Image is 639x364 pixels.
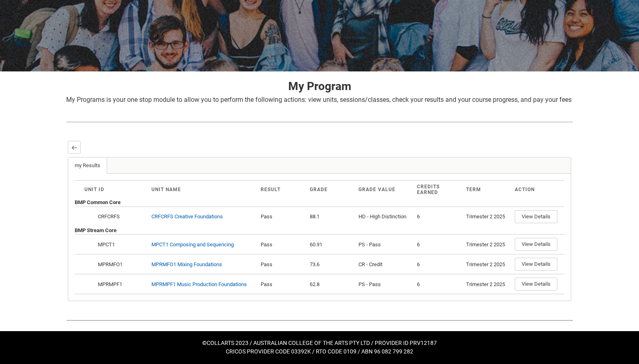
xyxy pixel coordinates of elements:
div: Grade Value [358,187,410,192]
div: MPRMPF1 Music Production Foundations [151,280,247,289]
div: MPRMPF1 [97,280,145,289]
div: 6 [417,213,460,221]
div: PS - Pass [358,280,410,289]
b: BMP Common Core [75,199,121,205]
a: CRFCRFS Creative Foundations [151,213,223,220]
a: MPRMPF1 Music Production Foundations [151,281,247,287]
div: 6 [417,280,460,289]
div: Action [515,187,555,192]
a: my Results [68,157,107,174]
div: 60.91 [310,241,352,249]
div: Pass [261,261,303,269]
button: View Details [515,210,557,223]
div: Trimester 2 2025 [466,213,508,221]
button: Back [68,141,81,154]
div: 88.1 [310,213,352,221]
button: View Details [515,238,557,251]
a: MPCT1 Composing and Sequencing [151,241,234,248]
div: CR - Credit [358,261,410,269]
div: MPRMFO1 [97,261,145,269]
a: MPRMFO1 Mixing Foundations [151,261,222,267]
div: Pass [261,213,303,221]
div: 6 [417,261,460,269]
div: HD - High Distinction [358,213,410,221]
div: MPCT1 [97,241,145,249]
div: CRFCRFS [97,213,145,221]
div: 62.8 [310,280,352,289]
button: View Details [515,258,557,271]
div: Unit Name [151,187,254,192]
div: CRFCRFS Creative Foundations [151,213,223,221]
div: Trimester 2 2025 [466,241,508,249]
div: Trimester 2 2025 [466,280,508,289]
div: Result [261,187,303,192]
button: View Details [515,278,557,291]
img: REDU_GREY_LINE [66,316,573,324]
div: 73.6 [310,261,352,269]
div: PS - Pass [358,241,410,249]
b: BMP Stream Core [75,227,117,233]
span: My Programs is your one stop module to allow you to perform the following actions: view units, se... [66,96,572,103]
div: MPRMFO1 Mixing Foundations [151,261,222,269]
div: Grade [310,187,352,192]
div: Pass [261,280,303,289]
div: Pass [261,241,303,249]
div: 6 [417,241,460,249]
div: Credits Earned [417,184,460,195]
div: Unit ID [84,187,145,192]
img: REDU_GREY_LINE [66,118,573,126]
div: MPCT1 Composing and Sequencing [151,241,234,249]
div: Term [466,187,508,192]
strong: My Program [288,80,351,93]
div: Trimester 2 2025 [466,261,508,269]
